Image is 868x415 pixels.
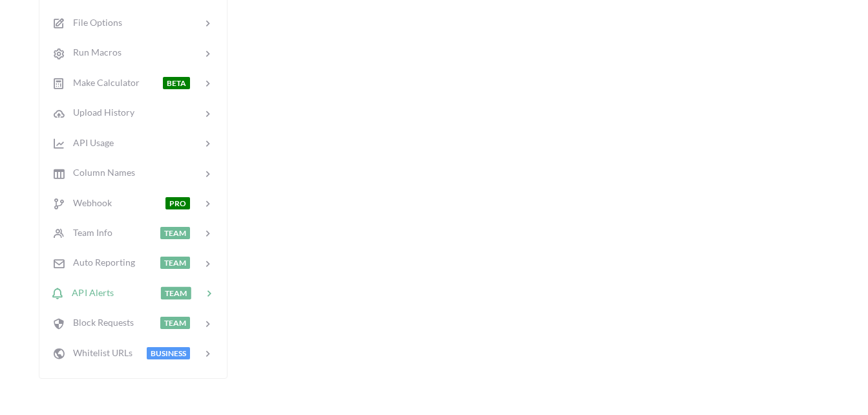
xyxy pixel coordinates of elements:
[147,347,190,359] span: BUSINESS
[161,287,191,299] span: TEAM
[160,317,190,329] span: TEAM
[65,317,134,328] span: Block Requests
[65,197,112,208] span: Webhook
[65,167,135,178] span: Column Names
[65,47,122,58] span: Run Macros
[65,227,112,238] span: Team Info
[64,287,114,298] span: API Alerts
[65,17,122,28] span: File Options
[160,227,190,239] span: TEAM
[65,107,134,118] span: Upload History
[65,347,132,358] span: Whitelist URLs
[65,257,135,268] span: Auto Reporting
[65,137,114,148] span: API Usage
[165,197,190,209] span: PRO
[163,77,190,89] span: BETA
[160,257,190,269] span: TEAM
[65,77,140,88] span: Make Calculator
